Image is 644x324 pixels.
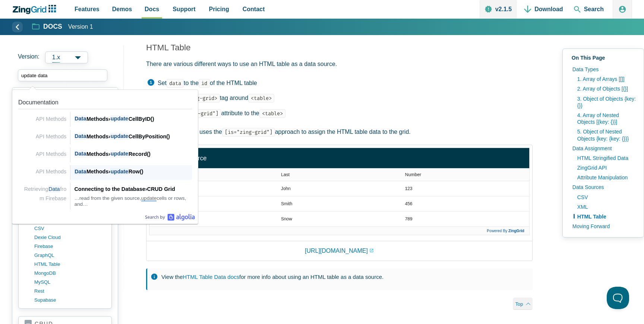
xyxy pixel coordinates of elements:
[574,110,638,127] a: 4. Array of Nested Objects [{key: {}}]
[34,269,105,278] a: MongoDB
[36,133,66,139] span: API Methods
[141,195,157,201] span: update
[68,22,93,32] span: Version 1
[34,287,105,296] a: rest
[146,59,533,69] p: There are various different ways to use an HTML table as a data source.
[145,213,195,221] div: Search by
[15,127,195,144] a: Link to the result
[182,94,220,103] code: <zing-grid>
[18,51,118,63] label: Versions
[15,180,195,210] a: Link to the result
[147,108,533,118] li: Add attribute to the
[569,65,638,74] a: Data Types
[574,74,638,84] a: 1. Array of Arrays [[]]
[108,151,110,157] span: ›
[74,195,192,208] div: …read from the given source, cells or rows, and…
[32,22,62,31] a: Docs
[607,287,629,309] iframe: Help Scout Beacon - Open
[108,116,110,122] span: ›
[574,94,638,110] a: 3. Object of Objects {key: {}}
[48,186,60,193] span: Data
[74,150,86,157] span: Data
[36,116,66,122] span: API Methods
[222,128,275,136] code: [is="zing-grid"]
[199,79,210,88] code: id
[574,173,638,182] a: Attribute Manipulation
[161,272,525,282] p: View the for more info about using an HTML table as a data source.
[243,4,265,14] span: Contact
[74,115,86,122] span: Data
[18,51,40,63] span: Version:
[147,78,533,88] li: Set to the of the HTML table
[145,186,147,192] span: ›
[145,213,195,221] a: Algolia
[145,4,159,14] span: Docs
[110,115,129,122] span: update
[574,127,638,143] a: 5. Object of Nested Objects {key: {key: {}}}
[34,278,105,287] a: MySQL
[18,69,107,81] input: search input
[12,5,60,14] a: ZingChart Logo. Click to return to the homepage
[34,224,105,233] a: CSV
[259,109,285,118] code: <table>
[574,192,638,202] a: CSV
[74,185,192,194] div: Connecting to the Database CRUD Grid
[305,246,374,256] a: [URL][DOMAIN_NAME]
[147,93,533,103] li: Wrap the tag around
[110,150,129,157] span: update
[15,144,195,162] a: Link to the result
[43,23,62,30] strong: Docs
[36,169,66,174] span: API Methods
[34,260,105,269] a: HTML table
[36,151,66,157] span: API Methods
[34,242,105,251] a: firebase
[569,144,638,153] a: Data Assignment
[146,127,533,137] p: The example below uses the approach to assign the HTML table data to the grid.
[24,186,66,201] span: Retrieving from Firebase
[108,169,110,174] span: ›
[209,4,229,14] span: Pricing
[146,43,190,52] a: HTML Table
[74,167,192,176] div: Methods Row()
[173,4,195,14] span: Support
[569,221,638,231] a: Moving Forward
[574,84,638,94] a: 2. Array of Objects [{}]
[74,150,192,158] div: Methods Record()
[74,114,192,123] div: Methods CellByID()
[569,182,638,192] a: Data Sources
[574,212,638,221] a: HTML Table
[149,148,530,236] img: https://app.zingsoft.com/demos/embed/Y7RVONY4
[75,4,100,14] span: Features
[74,133,86,140] span: Data
[574,163,638,173] a: ZingGrid API
[15,93,195,127] a: Link to the result
[248,94,274,103] code: <table>
[34,296,105,305] a: supabase
[110,133,129,140] span: update
[34,251,105,260] a: GraphQL
[574,202,638,212] a: XML
[15,162,195,180] a: Link to the result
[34,233,105,242] a: dexie cloud
[110,168,129,175] span: update
[183,274,239,280] a: HTML Table Data docs
[74,168,86,175] span: Data
[108,133,110,139] span: ›
[574,153,638,163] a: HTML Stringified Data
[112,4,132,14] span: Demos
[167,79,184,88] code: data
[74,132,192,141] div: Methods CellByPosition()
[18,99,59,106] span: Documentation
